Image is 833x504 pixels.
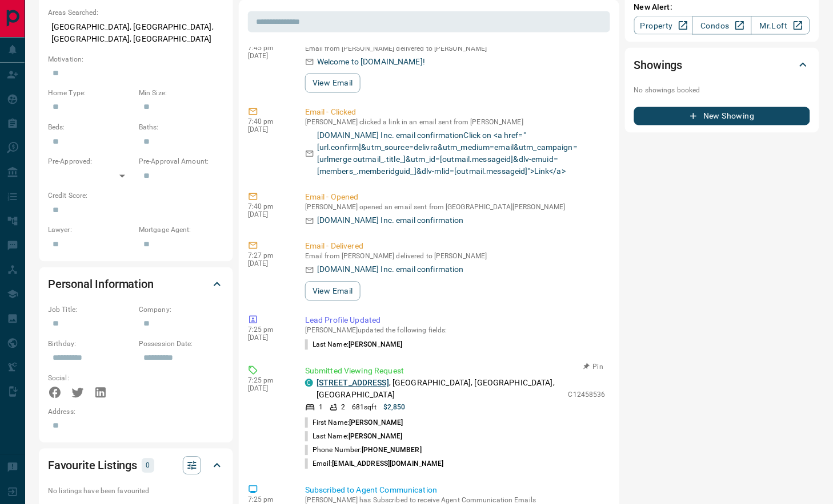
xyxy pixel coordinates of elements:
span: [PERSON_NAME] [349,341,402,349]
p: Phone Number: [305,445,422,456]
p: [DOMAIN_NAME] Inc. email confirmation [317,264,464,276]
p: [DATE] [248,211,288,219]
p: Possession Date: [139,339,224,349]
p: $2,850 [383,403,406,413]
p: [DOMAIN_NAME] Inc. email confirmation [317,215,464,227]
p: Motivation: [48,54,224,64]
p: 7:40 pm [248,118,288,126]
a: Mr.Loft [751,17,810,35]
button: View Email [305,282,361,301]
p: Pre-Approved: [48,157,133,167]
span: [PHONE_NUMBER] [362,446,422,454]
p: Beds: [48,123,133,133]
p: [DATE] [248,52,288,60]
h2: Showings [634,56,683,74]
p: Baths: [139,123,224,133]
p: New Alert: [634,1,810,13]
p: Company: [139,305,224,315]
p: 2 [341,403,345,413]
p: 7:25 pm [248,377,288,385]
p: 0 [145,460,151,472]
h2: Favourite Listings [48,457,137,475]
p: [PERSON_NAME] clicked a link in an email sent from [PERSON_NAME] [305,119,606,127]
p: Email from [PERSON_NAME] delivered to [PERSON_NAME] [305,253,606,261]
h2: Personal Information [48,275,154,294]
p: 7:40 pm [248,203,288,211]
div: condos.ca [305,379,313,387]
p: Credit Score: [48,191,224,201]
p: [DATE] [248,260,288,268]
a: Property [634,17,693,35]
p: Social: [48,373,133,384]
p: No showings booked [634,86,810,96]
span: [EMAIL_ADDRESS][DOMAIN_NAME] [333,460,444,468]
p: First Name: [305,418,403,428]
p: [DATE] [248,126,288,134]
p: 681 sqft [352,403,377,413]
div: Showings [634,51,810,79]
p: Email - Delivered [305,241,606,253]
p: 7:25 pm [248,496,288,504]
p: Email - Clicked [305,107,606,119]
p: 7:27 pm [248,252,288,260]
p: Home Type: [48,88,133,99]
p: 1 [319,403,323,413]
p: Job Title: [48,305,133,315]
p: [GEOGRAPHIC_DATA], [GEOGRAPHIC_DATA], [GEOGRAPHIC_DATA], [GEOGRAPHIC_DATA] [48,18,224,48]
p: [DOMAIN_NAME] Inc. email confirmationClick on <a href="[url.confirm]&utm_source=delivra&utm_mediu... [317,130,606,178]
p: Birthday: [48,339,133,349]
p: [PERSON_NAME] opened an email sent from [GEOGRAPHIC_DATA][PERSON_NAME] [305,204,606,212]
p: Mortgage Agent: [139,225,224,235]
p: No listings have been favourited [48,486,224,497]
p: 7:45 pm [248,44,288,52]
button: New Showing [634,107,810,125]
p: , [GEOGRAPHIC_DATA], [GEOGRAPHIC_DATA], [GEOGRAPHIC_DATA] [317,377,563,401]
p: Submitted Viewing Request [305,365,606,377]
p: Email - Opened [305,192,606,204]
p: Last Name: [305,432,403,442]
p: Last Name : [305,340,403,350]
p: 7:25 pm [248,326,288,334]
p: Subscribed to Agent Communication [305,485,606,497]
p: [PERSON_NAME] updated the following fields: [305,327,606,335]
p: Email from [PERSON_NAME] delivered to [PERSON_NAME] [305,44,606,52]
a: Condos [692,17,751,35]
p: Lawyer: [48,225,133,235]
p: Address: [48,407,224,417]
p: Email: [305,459,444,469]
p: Pre-Approval Amount: [139,157,224,167]
a: [STREET_ADDRESS] [317,379,389,388]
p: Min Size: [139,88,224,99]
p: C12458536 [568,390,606,400]
button: View Email [305,74,361,93]
span: [PERSON_NAME] [349,433,402,441]
button: Pin [577,362,610,372]
p: Areas Searched: [48,7,224,18]
p: [DATE] [248,334,288,342]
p: Welcome to [DOMAIN_NAME]! [317,56,425,68]
div: Favourite Listings0 [48,452,224,479]
div: Personal Information [48,271,224,298]
p: [DATE] [248,385,288,393]
span: [PERSON_NAME] [349,419,403,427]
p: Lead Profile Updated [305,315,606,327]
